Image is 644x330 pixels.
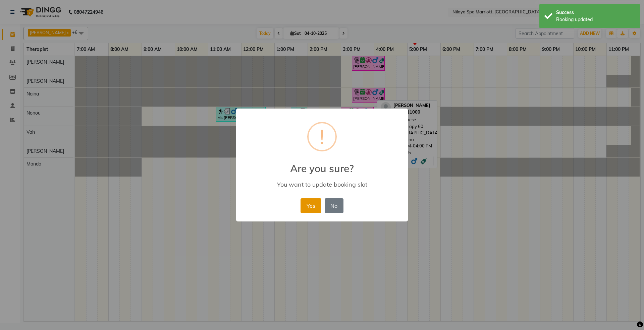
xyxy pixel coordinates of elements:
h2: Are you sure? [236,154,408,175]
div: Booking updated [556,16,635,23]
button: No [325,198,343,213]
div: You want to update booking slot [246,181,398,188]
div: Success [556,9,635,16]
button: Yes [301,198,321,213]
div: ! [320,123,324,150]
